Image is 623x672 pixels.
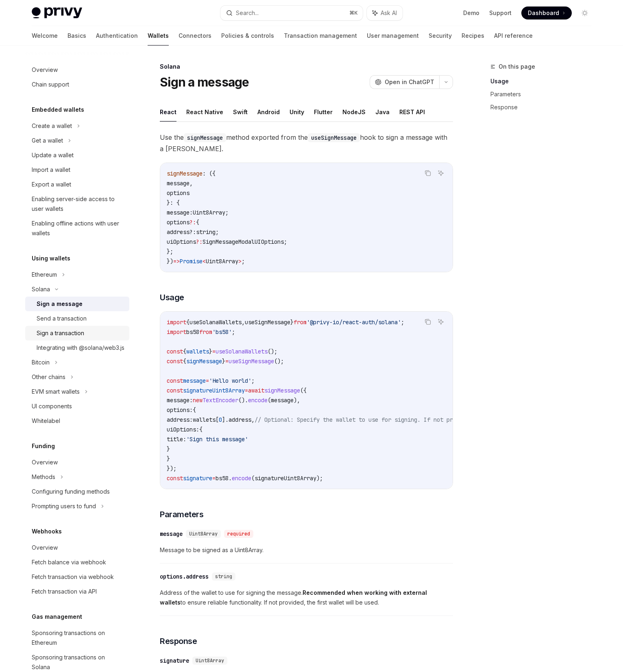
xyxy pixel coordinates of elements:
[167,189,190,197] span: options
[25,340,129,355] a: Integrating with @solana/web3.js
[32,372,65,382] div: Other chains
[199,426,203,433] span: {
[160,75,249,89] h1: Sign a message
[245,319,290,326] span: useSignMessage
[32,136,63,145] div: Get a wallet
[212,328,232,336] span: 'bs58'
[32,219,124,238] div: Enabling offline actions with user wallets
[221,26,274,46] a: Policies & controls
[25,163,129,177] a: Import a wallet
[220,6,363,20] button: Search...⌘K
[160,102,176,121] button: React
[190,319,242,326] span: useSolanaWallets
[367,26,419,46] a: User management
[203,170,216,177] span: : ({
[463,9,479,17] a: Demo
[25,570,129,584] a: Fetch transaction via webhook
[32,180,71,189] div: Export a wallet
[255,475,316,482] span: signatureUint8Array
[32,652,124,672] div: Sponsoring transactions on Solana
[242,319,245,326] span: ,
[183,377,206,384] span: message
[186,328,199,336] span: bs58
[167,348,183,355] span: const
[268,348,277,355] span: ();
[37,299,83,309] div: Sign a message
[167,238,196,245] span: uiOptions
[186,348,209,355] span: wallets
[25,540,129,555] a: Overview
[255,416,577,423] span: // Optional: Specify the wallet to use for signing. If not provided, the first wallet will be used.
[32,416,60,426] div: Whitelabel
[370,75,439,89] button: Open in ChatGPT
[32,121,72,131] div: Create a wallet
[32,441,55,451] h5: Funding
[490,75,598,88] a: Usage
[528,9,559,17] span: Dashboard
[160,657,189,665] div: signature
[167,228,193,236] span: address?
[229,475,232,482] span: .
[225,209,229,216] span: ;
[222,358,225,365] span: }
[216,416,219,423] span: [
[25,77,129,92] a: Chain support
[25,216,129,241] a: Enabling offline actions with user wallets
[248,397,268,404] span: encode
[183,475,212,482] span: signature
[209,377,251,384] span: 'Hello world'
[37,343,124,353] div: Integrating with @solana/web3.js
[32,105,84,115] h5: Embedded wallets
[193,416,216,423] span: wallets
[167,258,173,265] span: })
[233,102,248,121] button: Swift
[342,102,366,121] button: NodeJS
[578,7,591,20] button: Toggle dark mode
[271,397,294,404] span: message
[215,573,232,580] span: string
[25,177,129,192] a: Export a wallet
[186,102,223,121] button: React Native
[167,416,193,423] span: address:
[314,102,333,121] button: Flutter
[193,397,203,404] span: new
[183,387,245,394] span: signatureUint8Array
[37,328,84,338] div: Sign a transaction
[219,416,222,423] span: 0
[375,102,390,121] button: Java
[385,78,434,86] span: Open in ChatGPT
[32,26,58,46] a: Welcome
[189,531,218,537] span: Uint8Array
[160,588,453,607] span: Address of the wallet to use for signing the message. to ensure reliable functionality. If not pr...
[193,228,196,236] span: :
[167,328,186,336] span: import
[206,258,238,265] span: Uint8Array
[32,572,114,582] div: Fetch transaction via webhook
[68,26,86,46] a: Basics
[203,258,206,265] span: <
[290,319,294,326] span: }
[308,133,360,142] code: useSignMessage
[316,475,323,482] span: );
[494,26,533,46] a: API reference
[180,258,203,265] span: Promise
[268,397,271,404] span: (
[167,387,183,394] span: const
[167,319,186,326] span: import
[238,258,242,265] span: >
[186,319,190,326] span: {
[32,284,50,294] div: Solana
[32,270,57,280] div: Ethereum
[521,7,572,20] a: Dashboard
[96,26,138,46] a: Authentication
[290,102,304,121] button: Unity
[294,397,300,404] span: ),
[224,530,253,538] div: required
[423,316,433,327] button: Copy the contents from the code block
[25,414,129,428] a: Whitelabel
[225,358,229,365] span: =
[367,6,403,20] button: Ask AI
[32,487,110,496] div: Configuring funding methods
[160,572,209,581] div: options.address
[32,612,82,622] h5: Gas management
